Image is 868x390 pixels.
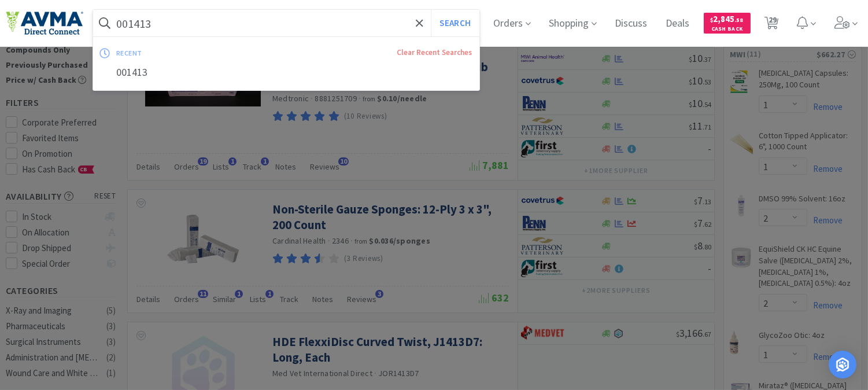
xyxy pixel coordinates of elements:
[611,19,652,29] a: Discuss
[662,19,695,29] a: Deals
[711,26,744,34] span: Cash Back
[711,13,744,24] span: 2,845
[397,47,472,57] a: Clear Recent Searches
[93,10,479,36] input: Search by item, sku, manufacturer, ingredient, size...
[704,8,751,39] a: $2,845.58Cash Back
[760,20,784,30] a: 29
[116,44,269,62] div: recent
[735,16,744,24] span: . 58
[711,16,714,24] span: $
[93,62,479,83] div: 001413
[431,10,479,36] button: Search
[829,351,856,378] div: Open Intercom Messenger
[6,11,83,35] img: e4e33dab9f054f5782a47901c742baa9_102.png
